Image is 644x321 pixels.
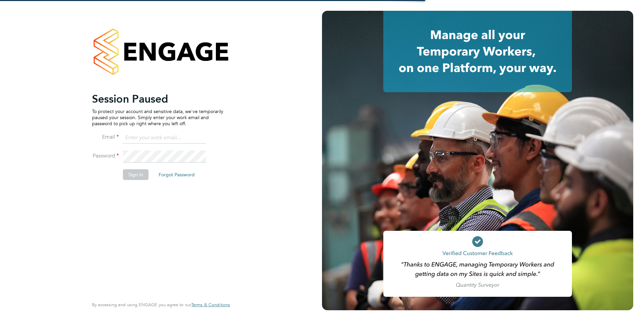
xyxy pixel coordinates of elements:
label: Email [92,134,119,141]
span: By accessing and using ENGAGE you agree to our [92,302,230,308]
label: Password [92,152,119,159]
button: Sign In [123,169,149,180]
p: To protect your account and sensitive data, we've temporarily paused your session. Simply enter y... [92,108,223,127]
span: Terms & Conditions [191,302,230,308]
a: Terms & Conditions [191,302,230,308]
button: Forgot Password [153,169,200,180]
input: Enter your work email... [123,132,206,144]
h2: Session Paused [92,92,223,106]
